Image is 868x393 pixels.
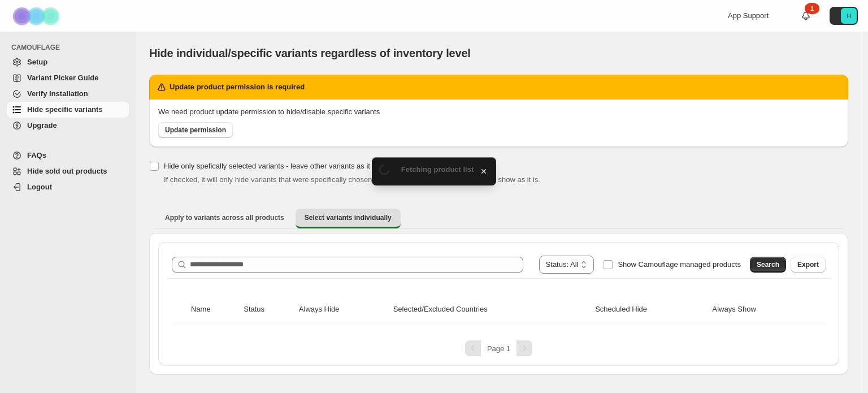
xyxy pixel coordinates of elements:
th: Status [240,297,296,322]
span: CAMOUFLAGE [11,43,130,52]
a: Update permission [158,122,233,138]
nav: Pagination [167,340,830,356]
span: Hide specific variants [27,105,103,114]
a: Hide sold out products [7,163,129,179]
a: Hide specific variants [7,102,129,118]
a: Logout [7,179,129,195]
span: Hide only spefically selected variants - leave other variants as it is on the website [164,162,427,170]
th: Name [188,297,240,322]
div: 1 [805,3,819,14]
th: Selected/Excluded Countries [390,297,592,322]
span: Hide individual/specific variants regardless of inventory level [149,47,471,59]
div: Select variants individually [149,233,848,374]
button: Apply to variants across all products [156,209,293,227]
span: Show Camouflage managed products [618,260,741,269]
span: Variant Picker Guide [27,74,98,82]
a: Setup [7,54,129,70]
button: Select variants individually [296,209,401,228]
img: Camouflage [9,1,66,32]
a: FAQs [7,148,129,163]
a: Verify Installation [7,86,129,102]
span: Page 1 [487,344,510,353]
span: Fetching product list [401,165,474,174]
button: Avatar with initials H [830,7,858,25]
span: App Support [728,11,769,20]
span: Apply to variants across all products [165,213,284,222]
button: Search [750,257,786,273]
th: Always Show [709,297,810,322]
span: Logout [27,183,52,191]
a: Variant Picker Guide [7,70,129,86]
span: Upgrade [27,121,57,129]
span: Hide sold out products [27,167,107,175]
a: 1 [800,10,811,21]
th: Scheduled Hide [592,297,709,322]
span: Update permission [165,126,226,135]
span: Search [757,260,779,269]
span: Export [797,260,819,269]
span: Avatar with initials H [841,8,857,24]
span: Verify Installation [27,89,88,98]
button: Export [791,257,826,273]
span: FAQs [27,151,46,159]
span: Setup [27,58,47,66]
th: Always Hide [296,297,390,322]
span: If checked, it will only hide variants that were specifically chosen from this page. The other va... [164,175,540,184]
span: We need product update permission to hide/disable specific variants [158,107,380,116]
a: Upgrade [7,118,129,133]
text: H [847,12,851,19]
h2: Update product permission is required [170,81,305,93]
span: Select variants individually [305,213,392,222]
